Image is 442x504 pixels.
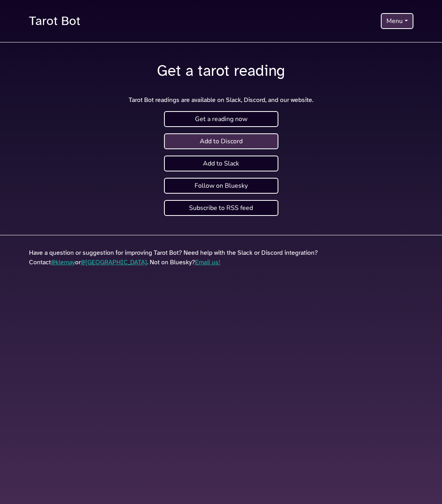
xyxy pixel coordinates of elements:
[164,178,278,194] a: Follow on Bluesky
[164,133,278,149] a: Add to Discord
[29,248,413,267] p: Have a question or suggestion for improving Tarot Bot? Need help with the Slack or Discord integr...
[51,258,75,266] a: @klemay
[195,258,220,266] a: Email us!
[164,200,278,216] a: Subscribe to RSS feed
[164,156,278,171] a: Add to Slack
[164,111,278,127] a: Get a reading now
[29,62,413,80] h1: Get a tarot reading
[29,95,413,105] p: Tarot Bot readings are available on Slack, Discord, and our website.
[81,258,147,266] a: @[GEOGRAPHIC_DATA]
[381,13,413,29] button: Menu
[29,10,80,33] a: Tarot Bot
